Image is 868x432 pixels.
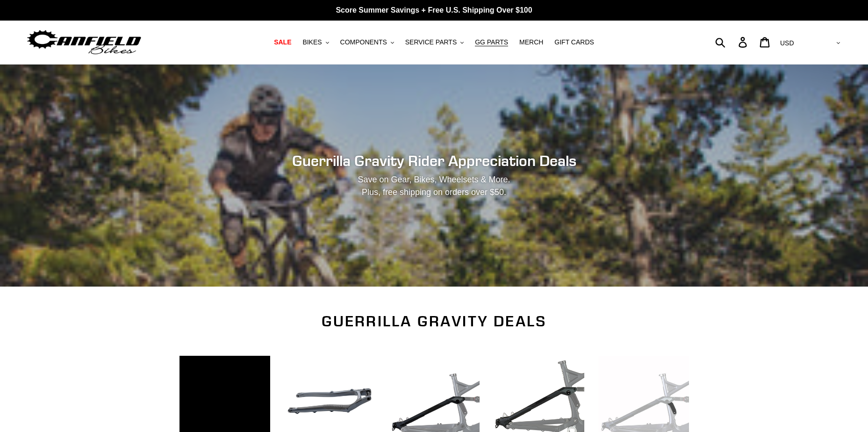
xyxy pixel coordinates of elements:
[550,36,599,49] a: GIFT CARDS
[519,38,543,46] span: MERCH
[302,38,322,46] span: BIKES
[340,38,387,46] span: COMPONENTS
[274,38,291,46] span: SALE
[475,38,508,46] span: GG PARTS
[336,36,399,49] button: COMPONENTS
[179,152,689,170] h2: Guerrilla Gravity Rider Appreciation Deals
[720,32,744,52] input: Search
[405,38,457,46] span: SERVICE PARTS
[515,36,548,49] a: MERCH
[269,36,296,49] a: SALE
[179,312,689,330] h2: Guerrilla Gravity Deals
[26,28,143,57] img: Canfield Bikes
[470,36,513,49] a: GG PARTS
[401,36,468,49] button: SERVICE PARTS
[298,36,333,49] button: BIKES
[554,38,594,46] span: GIFT CARDS
[243,173,625,199] p: Save on Gear, Bikes, Wheelsets & More. Plus, free shipping on orders over $50.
